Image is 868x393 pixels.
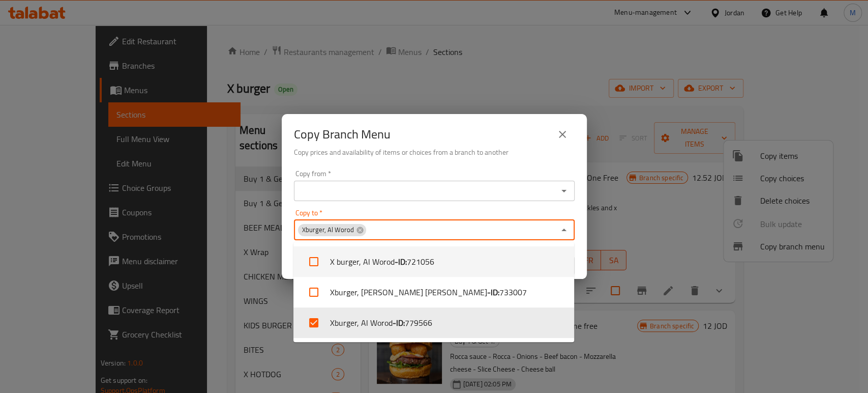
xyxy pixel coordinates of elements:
[550,122,575,147] button: close
[395,256,407,268] b: - ID:
[405,317,432,329] span: 779566
[293,246,574,277] li: X burger, Al Worod
[298,224,366,236] div: Xburger, Al Worod
[407,256,434,268] span: 721056
[294,126,391,143] h2: Copy Branch Menu
[487,286,499,298] b: - ID:
[499,286,527,298] span: 733007
[557,223,571,237] button: Close
[298,225,358,235] span: Xburger, Al Worod
[557,184,571,198] button: Open
[293,307,574,338] li: Xburger, Al Worod
[293,277,574,307] li: Xburger, [PERSON_NAME] [PERSON_NAME]
[294,147,575,158] h6: Copy prices and availability of items or choices from a branch to another
[393,317,405,329] b: - ID:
